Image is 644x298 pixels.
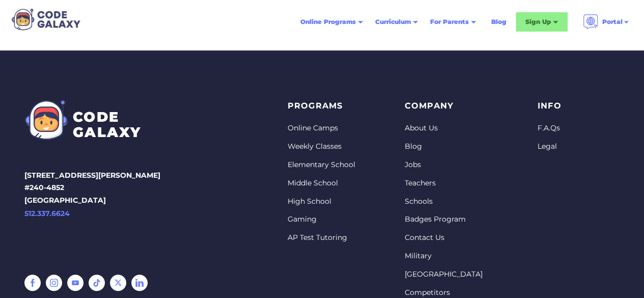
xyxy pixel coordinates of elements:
a: Gaming [288,214,355,225]
a: Blog [485,13,513,31]
a: Elementary School [288,160,355,170]
div: Curriculum [369,13,424,31]
div: Curriculum [375,17,411,27]
p: [STREET_ADDRESS][PERSON_NAME] #240-4852 [GEOGRAPHIC_DATA] [24,169,160,241]
a: High School [288,197,355,207]
a: Legal [538,142,562,152]
a: Military [405,251,488,261]
div: Sign Up [516,12,568,32]
a: F.A.Qs [538,123,562,133]
a: Contact Us [405,233,488,243]
div: Portal [602,17,623,27]
a: Jobs [405,160,488,170]
a: [GEOGRAPHIC_DATA] [405,269,488,280]
a: 512.337.6624 [24,207,160,220]
div: For Parents [424,13,482,31]
div: Portal [577,10,636,34]
p: info [538,99,562,113]
a: Teachers [405,178,488,188]
a: About Us [405,123,488,133]
a: Blog [405,142,488,152]
div: CODE GALAXY [73,110,141,140]
a: CODEGALAXY [24,99,160,140]
a: Competitors [405,288,488,298]
a: Badges Program [405,214,488,225]
a: Schools [405,197,488,207]
a: Middle School [288,178,355,188]
div: Online Programs [300,17,356,27]
div: Sign Up [525,17,551,27]
a: Online Camps [288,123,355,133]
p: Company [405,99,488,113]
p: PROGRAMS [288,99,355,113]
div: For Parents [430,17,469,27]
a: Weekly Classes [288,142,355,152]
div: Online Programs [294,13,369,31]
a: AP Test Tutoring [288,233,355,243]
